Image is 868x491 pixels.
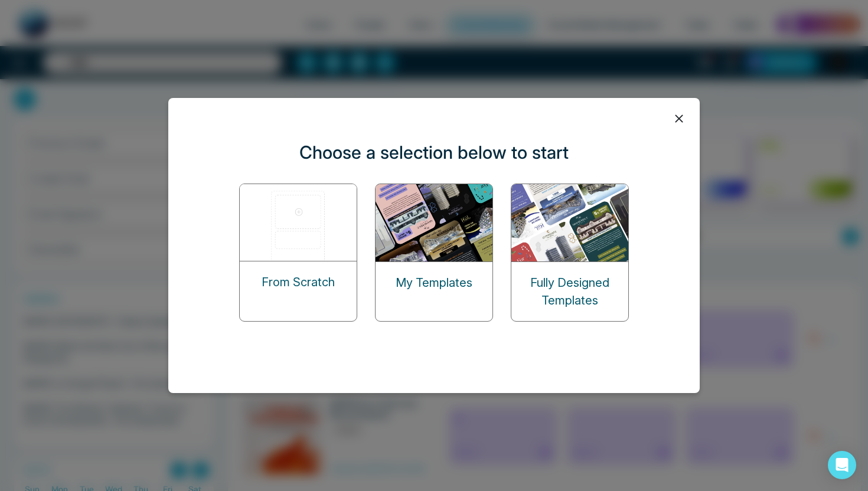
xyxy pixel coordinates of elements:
p: Choose a selection below to start [299,139,569,166]
p: From Scratch [262,273,335,291]
p: My Templates [396,274,472,292]
img: start-from-scratch.png [240,184,358,261]
img: designed-templates.png [511,184,629,261]
p: Fully Designed Templates [511,274,628,309]
img: my-templates.png [376,184,494,261]
div: Open Intercom Messenger [828,451,856,479]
